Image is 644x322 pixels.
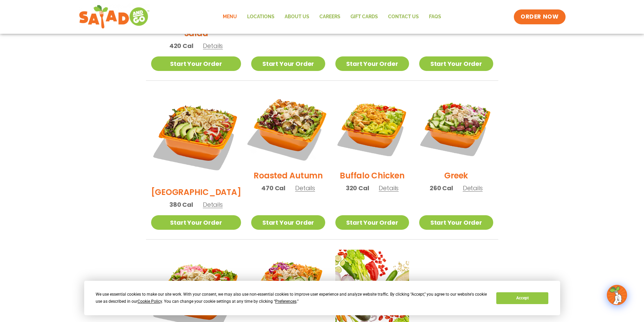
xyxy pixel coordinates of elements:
[419,91,493,165] img: Product photo for Greek Salad
[169,41,193,50] span: 420 Cal
[245,84,331,171] img: Product photo for Roasted Autumn Salad
[169,200,193,209] span: 380 Cal
[251,56,325,71] a: Start Your Order
[203,200,223,209] span: Details
[379,184,399,192] span: Details
[275,299,296,304] span: Preferences
[430,183,453,193] span: 260 Cal
[254,170,323,181] h2: Roasted Autumn
[419,56,493,71] a: Start Your Order
[280,9,314,25] a: About Us
[218,9,242,25] a: Menu
[607,286,626,304] img: wpChatIcon
[419,215,493,230] a: Start Your Order
[314,9,345,25] a: Careers
[444,170,468,181] h2: Greek
[96,291,488,305] div: We use essential cookies to make our site work. With your consent, we may also use non-essential ...
[295,184,315,192] span: Details
[346,183,369,193] span: 320 Cal
[242,9,280,25] a: Locations
[335,215,409,230] a: Start Your Order
[424,9,446,25] a: FAQs
[151,56,241,71] a: Start Your Order
[335,56,409,71] a: Start Your Order
[138,299,162,304] span: Cookie Policy
[151,215,241,230] a: Start Your Order
[514,9,565,24] a: ORDER NOW
[383,9,424,25] a: Contact Us
[218,9,446,25] nav: Menu
[335,91,409,165] img: Product photo for Buffalo Chicken Salad
[521,13,558,21] span: ORDER NOW
[151,91,241,181] img: Product photo for BBQ Ranch Salad
[261,183,285,193] span: 470 Cal
[79,3,150,30] img: new-SAG-logo-768×292
[203,42,223,50] span: Details
[340,170,404,181] h2: Buffalo Chicken
[496,292,548,304] button: Accept
[463,184,483,192] span: Details
[345,9,383,25] a: GIFT CARDS
[251,215,325,230] a: Start Your Order
[151,186,241,198] h2: [GEOGRAPHIC_DATA]
[84,281,560,315] div: Cookie Consent Prompt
